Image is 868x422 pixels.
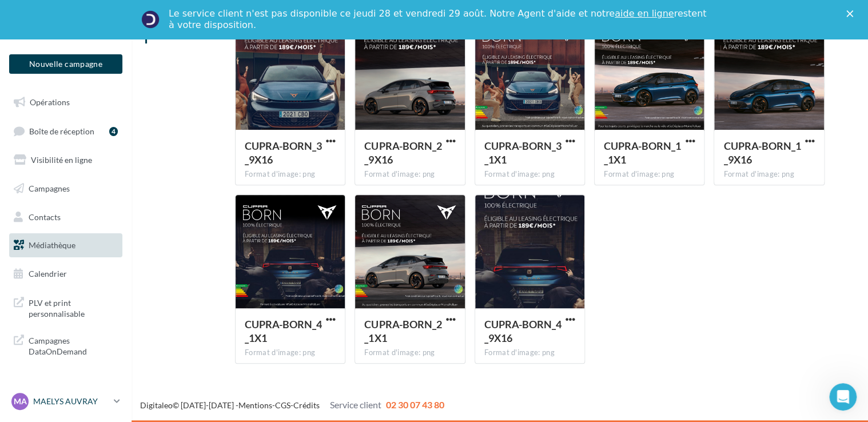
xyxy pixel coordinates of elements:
[245,140,322,166] span: CUPRA-BORN_3_9X16
[29,333,118,357] span: Campagnes DataOnDemand
[29,295,118,320] span: PLV et print personnalisable
[29,269,67,278] span: Calendrier
[829,383,857,411] iframe: Intercom live chat
[723,169,814,180] div: Format d'image: png
[275,400,290,410] a: CGS
[7,90,125,114] a: Opérations
[293,400,320,410] a: Crédits
[245,318,322,344] span: CUPRA-BORN_4_1X1
[484,140,562,166] span: CUPRA-BORN_3_1X1
[109,127,118,136] div: 4
[31,155,92,165] span: Visibilité en ligne
[615,8,674,19] a: aide en ligne
[245,348,336,358] div: Format d'image: png
[846,10,858,17] div: Fermer
[245,169,336,180] div: Format d'image: png
[29,212,61,221] span: Contacts
[7,205,125,229] a: Contacts
[484,318,562,344] span: CUPRA-BORN_4_9X16
[7,290,125,324] a: PLV et print personnalisable
[7,177,125,201] a: Campagnes
[484,348,575,358] div: Format d'image: png
[604,140,681,166] span: CUPRA-BORN_1_1X1
[29,184,70,193] span: Campagnes
[169,8,708,31] div: Le service client n'est pas disponible ce jeudi 28 et vendredi 29 août. Notre Agent d'aide et not...
[33,396,109,407] p: MAELYS AUVRAY
[7,262,125,286] a: Calendrier
[29,126,94,136] span: Boîte de réception
[386,399,444,410] span: 02 30 07 43 80
[7,148,125,172] a: Visibilité en ligne
[364,140,441,166] span: CUPRA-BORN_2_9X16
[364,169,455,180] div: Format d'image: png
[14,396,27,407] span: MA
[484,169,575,180] div: Format d'image: png
[364,318,441,344] span: CUPRA-BORN_2_1X1
[30,97,70,107] span: Opérations
[7,119,125,144] a: Boîte de réception4
[604,169,695,180] div: Format d'image: png
[364,348,455,358] div: Format d'image: png
[330,399,381,410] span: Service client
[7,328,125,362] a: Campagnes DataOnDemand
[9,391,122,412] a: MA MAELYS AUVRAY
[140,400,444,410] span: © [DATE]-[DATE] - - -
[7,233,125,257] a: Médiathèque
[238,400,272,410] a: Mentions
[9,54,122,74] button: Nouvelle campagne
[29,240,75,250] span: Médiathèque
[723,140,801,166] span: CUPRA-BORN_1_9X16
[141,10,160,29] img: Profile image for Service-Client
[140,400,173,410] a: Digitaleo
